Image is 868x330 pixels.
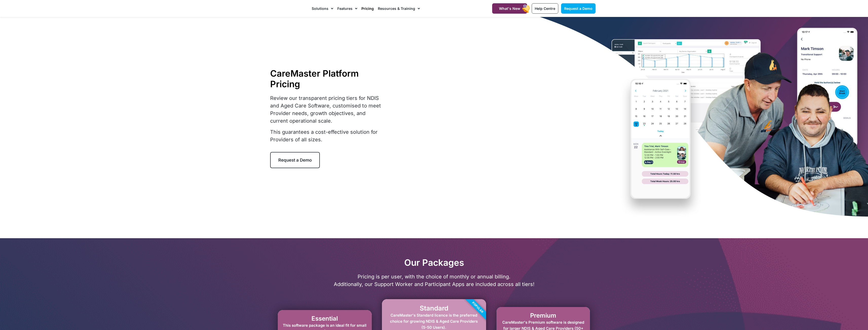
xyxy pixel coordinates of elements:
span: What's New [499,6,520,11]
span: Request a Demo [278,158,312,163]
p: Review our transparent pricing tiers for NDIS and Aged Care Software, customised to meet Provider... [270,94,383,125]
span: Help Centre [535,6,555,11]
h1: CareMaster Platform Pricing [270,68,383,89]
span: CareMaster's Standard licence is the preferred choice for growing NDIS & Aged Care Providers (5-5... [390,313,478,330]
h2: Standard [387,304,481,312]
span: Request a Demo [564,6,593,11]
img: CareMaster Logo [273,5,307,12]
h2: Our Packages [270,257,598,268]
h2: Essential [283,315,367,322]
p: Pricing is per user, with the choice of monthly or annual billing. Additionally, our Support Work... [270,273,598,288]
p: This guarantees a cost-effective solution for Providers of all sizes. [270,128,383,143]
a: Request a Demo [561,3,596,14]
a: Help Centre [532,3,558,14]
a: What's New [492,3,527,14]
h2: Premium [502,312,585,319]
a: Request a Demo [270,152,320,168]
